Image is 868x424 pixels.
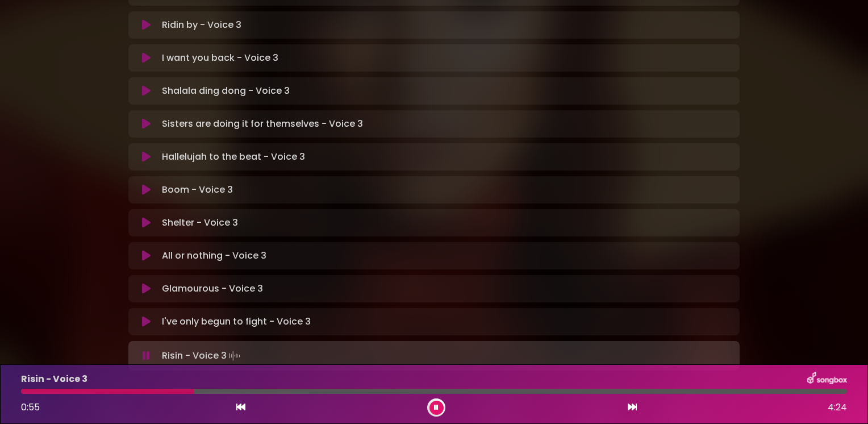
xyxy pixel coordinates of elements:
[162,183,233,197] p: Boom - Voice 3
[162,150,305,164] p: Hallelujah to the beat - Voice 3
[227,348,243,364] img: waveform4.gif
[162,249,266,263] p: All or nothing - Voice 3
[162,18,241,32] p: Ridin by - Voice 3
[21,372,87,386] p: Risin - Voice 3
[162,282,263,296] p: Glamourous - Voice 3
[162,84,290,98] p: Shalala ding dong - Voice 3
[162,216,238,230] p: Shelter - Voice 3
[162,117,363,131] p: Sisters are doing it for themselves - Voice 3
[162,348,243,364] p: Risin - Voice 3
[828,401,847,414] span: 4:24
[162,315,311,329] p: I've only begun to fight - Voice 3
[162,51,278,65] p: I want you back - Voice 3
[807,372,847,386] img: songbox-logo-white.png
[21,401,40,414] span: 0:55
